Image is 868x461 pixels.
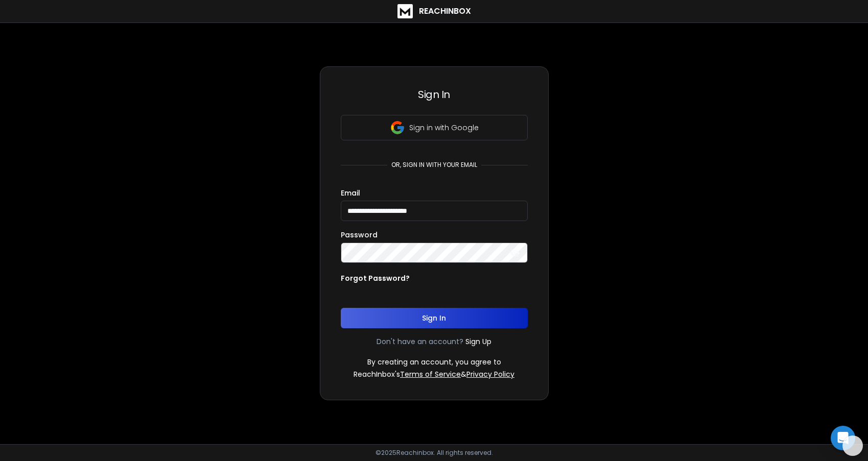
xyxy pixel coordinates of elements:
[397,4,471,18] a: ReachInbox
[341,115,528,140] button: Sign in with Google
[419,5,471,17] h1: ReachInbox
[409,123,479,133] p: Sign in with Google
[367,357,501,367] p: By creating an account, you agree to
[466,369,514,379] a: Privacy Policy
[831,426,855,450] div: Open Intercom Messenger
[397,4,413,18] img: logo
[376,449,493,457] p: © 2025 Reachinbox. All rights reserved.
[377,336,463,347] p: Don't have an account?
[465,336,491,347] a: Sign Up
[341,308,528,328] button: Sign In
[400,369,461,379] a: Terms of Service
[387,161,481,169] p: or, sign in with your email
[341,231,378,238] label: Password
[354,369,514,379] p: ReachInbox's &
[341,189,360,197] label: Email
[341,87,528,102] h3: Sign In
[341,273,410,283] p: Forgot Password?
